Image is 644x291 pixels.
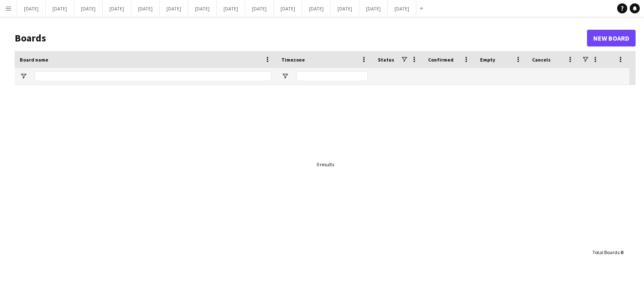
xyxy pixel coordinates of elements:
span: Board name [20,57,48,63]
input: Timezone Filter Input [296,71,368,81]
button: [DATE] [103,0,131,17]
input: Board name Filter Input [35,71,271,81]
button: [DATE] [160,0,188,17]
span: Timezone [281,57,305,63]
a: New Board [587,30,636,46]
span: Total Boards [592,249,619,255]
button: [DATE] [217,0,245,17]
span: Status [378,57,394,63]
span: Empty [480,57,495,63]
button: Open Filter Menu [20,72,27,80]
button: [DATE] [274,0,302,17]
button: [DATE] [188,0,217,17]
h1: Boards [15,32,587,44]
button: [DATE] [46,0,74,17]
button: [DATE] [388,0,416,17]
button: [DATE] [131,0,160,17]
button: [DATE] [17,0,46,17]
button: [DATE] [74,0,103,17]
div: : [592,244,623,260]
div: 0 results [317,161,334,167]
span: Confirmed [428,57,454,63]
button: [DATE] [331,0,359,17]
span: 0 [621,249,623,255]
button: [DATE] [245,0,274,17]
button: [DATE] [359,0,388,17]
button: [DATE] [302,0,331,17]
span: Cancels [532,57,551,63]
button: Open Filter Menu [281,72,289,80]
